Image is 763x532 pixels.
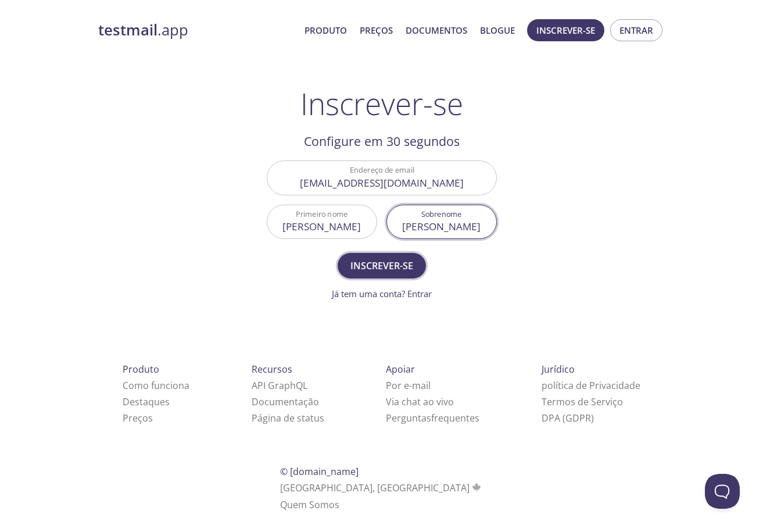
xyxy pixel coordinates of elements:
[386,412,431,424] font: Perguntas
[431,412,479,424] font: frequentes
[280,465,359,478] font: © [DOMAIN_NAME]
[542,395,623,408] a: Termos de Serviço
[386,395,454,408] font: Via chat ao vivo
[252,395,319,408] a: Documentação
[123,379,189,392] a: Como funciona
[300,83,463,124] font: Inscrever-se
[98,20,157,40] font: testmail
[98,20,295,40] a: testmail.app
[619,24,653,36] font: Entrar
[360,24,393,36] font: Preços
[305,24,347,36] font: Produto
[480,23,515,38] a: Blogue
[280,481,470,494] font: [GEOGRAPHIC_DATA], [GEOGRAPHIC_DATA]
[406,24,467,36] font: Documentos
[480,24,515,36] font: Blogue
[542,379,640,392] a: política de Privacidade
[280,498,339,511] a: Quem Somos
[338,253,426,279] button: Inscrever-se
[536,24,595,36] font: Inscrever-se
[332,288,432,299] a: Já tem uma conta? Entrar
[542,412,594,424] a: DPA (GDPR)
[406,23,467,38] a: Documentos
[386,363,415,376] font: Apoiar
[123,363,159,376] font: Produto
[252,379,307,392] a: API GraphQL
[123,395,170,408] a: Destaques
[542,363,575,376] font: Jurídico
[157,20,188,40] font: .app
[527,19,604,41] button: Inscrever-se
[252,363,292,376] font: Recursos
[350,259,413,272] font: Inscrever-se
[252,412,324,424] a: Página de status
[705,474,740,509] iframe: Help Scout Beacon - Aberto
[304,133,460,149] font: Configure em 30 segundos
[386,379,431,392] font: Por e-mail
[305,23,347,38] a: Produto
[123,412,153,424] a: Preços
[360,23,393,38] a: Preços
[610,19,662,41] button: Entrar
